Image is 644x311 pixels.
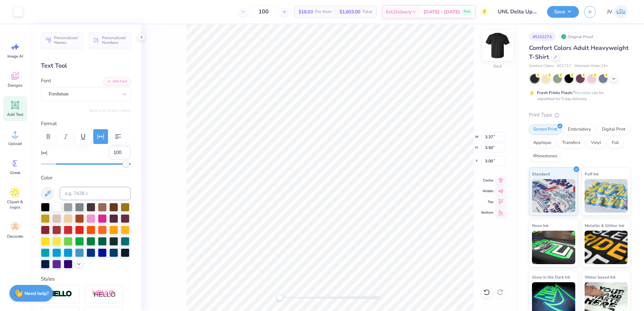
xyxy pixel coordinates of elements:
[7,54,23,59] span: Image AI
[54,35,79,45] span: Personalized Names
[386,8,412,15] span: Est. Delivery
[537,90,573,95] strong: Fresh Prints Flash:
[41,275,55,283] label: Styles
[92,290,116,298] img: Shadow
[529,151,561,161] div: Rhinestones
[529,111,631,119] div: Print Type
[604,5,631,18] a: JV
[424,8,460,15] span: [DATE] - [DATE]
[481,210,493,215] span: Bottom
[481,199,493,205] span: Top
[89,108,131,113] button: Switch to Greek Letters
[251,6,277,18] input: – –
[547,6,579,18] button: Save
[103,77,131,86] button: Add Font
[339,8,360,15] span: $1,603.00
[575,63,608,69] span: Minimum Order: 24 +
[8,141,22,146] span: Upload
[597,125,630,135] div: Digital Print
[41,120,131,128] label: Format
[585,179,628,213] img: Puff Ink
[122,161,129,167] div: Accessibility label
[532,231,575,264] img: Neon Ink
[41,61,131,70] div: Text Tool
[614,5,628,18] img: Jo Vincent
[484,32,511,59] img: Back
[529,63,554,69] span: Comfort Colors
[529,138,556,148] div: Applique
[532,274,570,281] span: Glow in the Dark Ink
[493,63,502,69] div: Back
[557,63,571,69] span: # C1717
[563,125,595,135] div: Embroidery
[532,179,575,213] img: Standard
[276,294,283,301] div: Accessibility label
[558,138,585,148] div: Transfers
[60,187,131,200] input: e.g. 7428 c
[481,188,493,194] span: Middle
[587,138,605,148] div: Vinyl
[532,170,550,177] span: Standard
[102,35,127,45] span: Personalized Numbers
[532,222,548,229] span: Neon Ink
[41,77,51,85] label: Font
[493,5,542,18] input: Untitled Design
[49,290,72,298] img: Stroke
[7,112,23,117] span: Add Text
[559,32,597,41] div: Original Proof
[4,199,26,210] span: Clipart & logos
[537,90,620,102] div: This color can be expedited for 5 day delivery.
[607,8,612,16] span: JV
[585,222,624,229] span: Metallic & Glitter Ink
[41,32,83,48] button: Personalized Names
[607,138,623,148] div: Foil
[529,125,561,135] div: Screen Print
[481,178,493,183] span: Center
[529,44,629,61] span: Comfort Colors Adult Heavyweight T-Shirt
[529,32,556,41] div: # 516227A
[24,290,49,297] strong: Need help?
[585,274,615,281] span: Water based Ink
[299,8,313,15] span: $16.03
[362,8,372,15] span: Total
[315,8,331,15] span: Per Item
[8,83,22,88] span: Designs
[41,174,131,182] label: Color
[585,231,628,264] img: Metallic & Glitter Ink
[7,234,23,239] span: Decorate
[585,170,599,177] span: Puff Ink
[89,32,131,48] button: Personalized Numbers
[464,9,470,14] span: Free
[10,170,20,175] span: Greek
